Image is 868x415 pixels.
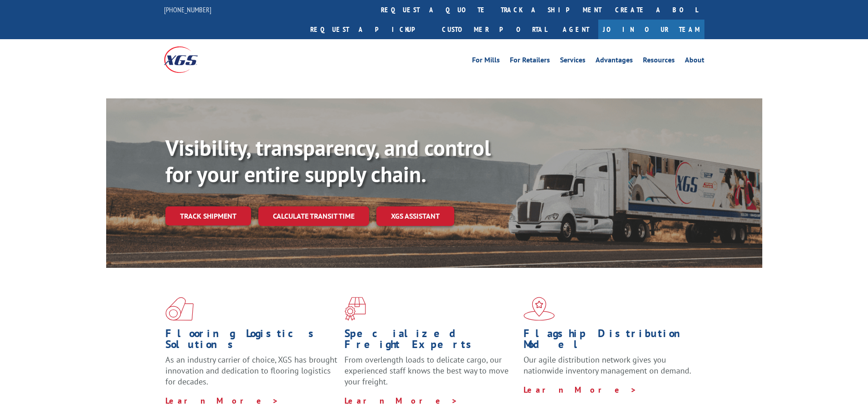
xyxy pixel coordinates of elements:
[435,20,554,39] a: Customer Portal
[303,20,435,39] a: Request a pickup
[685,56,704,67] a: About
[165,133,491,188] b: Visibility, transparency, and control for your entire supply chain.
[165,354,337,387] span: As an industry carrier of choice, XGS has brought innovation and dedication to flooring logistics...
[344,354,517,395] p: From overlength loads to delicate cargo, our experienced staff knows the best way to move your fr...
[165,206,251,225] a: Track shipment
[344,328,517,354] h1: Specialized Freight Experts
[376,206,454,226] a: XGS ASSISTANT
[643,56,675,67] a: Resources
[164,5,211,14] a: [PHONE_NUMBER]
[258,206,369,226] a: Calculate transit time
[510,56,550,67] a: For Retailers
[524,328,696,354] h1: Flagship Distribution Model
[165,297,194,321] img: xgs-icon-total-supply-chain-intelligence-red
[524,297,555,321] img: xgs-icon-flagship-distribution-model-red
[554,20,598,39] a: Agent
[344,395,458,406] a: Learn More >
[472,56,500,67] a: For Mills
[596,56,633,67] a: Advantages
[344,297,366,321] img: xgs-icon-focused-on-flooring-red
[524,354,691,376] span: Our agile distribution network gives you nationwide inventory management on demand.
[598,20,704,39] a: Join Our Team
[165,395,279,406] a: Learn More >
[524,384,637,395] a: Learn More >
[165,328,338,354] h1: Flooring Logistics Solutions
[560,56,586,67] a: Services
